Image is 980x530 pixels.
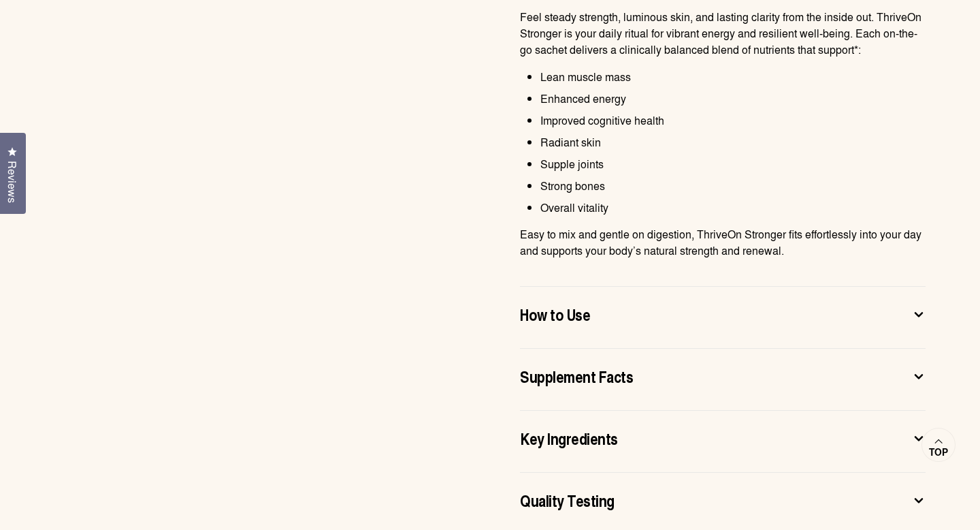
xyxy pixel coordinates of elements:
[520,489,926,518] button: Quality Testing
[520,427,618,449] span: Key Ingredients
[540,156,926,172] li: Supple joints
[520,303,926,332] button: How to Use
[520,303,590,325] span: How to Use
[520,9,926,270] div: Benefits*
[520,226,926,259] p: Easy to mix and gentle on digestion, ThriveOn Stronger fits effortlessly into your day and suppor...
[540,112,926,129] li: Improved cognitive health
[520,365,633,387] span: Supplement Facts
[3,161,21,203] span: Reviews
[520,427,926,456] button: Key Ingredients
[520,365,926,394] button: Supplement Facts
[540,91,926,107] li: Enhanced energy
[929,446,948,458] span: Top
[520,489,615,511] span: Quality Testing
[540,134,926,151] li: Radiant skin
[540,69,926,85] li: Lean muscle mass
[540,178,926,194] li: Strong bones
[540,200,926,216] li: Overall vitality
[520,9,926,58] p: Feel steady strength, luminous skin, and lasting clarity from the inside out. ThriveOn Stronger i...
